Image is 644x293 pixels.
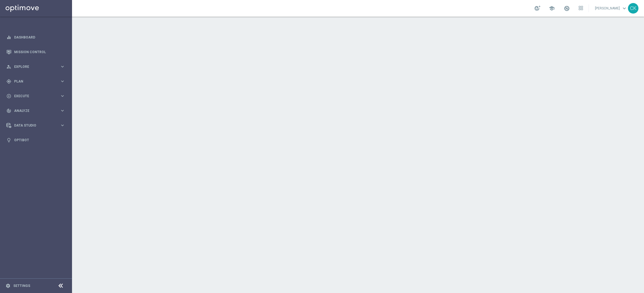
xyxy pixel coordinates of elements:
[6,283,11,288] i: settings
[14,80,60,83] span: Plan
[6,79,60,84] div: Plan
[6,64,60,69] div: Explore
[6,123,60,128] div: Data Studio
[6,30,65,45] div: Dashboard
[6,108,60,113] div: Analyze
[6,35,11,40] i: equalizer
[14,45,65,59] a: Mission Control
[6,50,65,54] button: Mission Control
[6,65,65,69] button: person_search Explore keyboard_arrow_right
[549,5,555,11] span: school
[6,138,11,143] i: lightbulb
[6,94,11,99] i: play_circle_outline
[628,3,638,14] div: CK
[6,138,65,142] button: lightbulb Optibot
[6,133,65,147] div: Optibot
[6,123,65,128] button: Data Studio keyboard_arrow_right
[6,79,65,84] button: gps_fixed Plan keyboard_arrow_right
[60,93,65,99] i: keyboard_arrow_right
[6,45,65,59] div: Mission Control
[6,109,65,113] button: track_changes Analyze keyboard_arrow_right
[6,79,11,84] i: gps_fixed
[14,94,60,98] span: Execute
[60,79,65,84] i: keyboard_arrow_right
[14,133,65,147] a: Optibot
[14,65,60,68] span: Explore
[14,109,60,112] span: Analyze
[6,108,11,113] i: track_changes
[6,35,65,40] button: equalizer Dashboard
[60,64,65,69] i: keyboard_arrow_right
[6,94,65,98] button: play_circle_outline Execute keyboard_arrow_right
[14,30,65,45] a: Dashboard
[60,108,65,113] i: keyboard_arrow_right
[60,123,65,128] i: keyboard_arrow_right
[13,284,30,287] a: Settings
[14,124,60,127] span: Data Studio
[594,4,628,12] a: [PERSON_NAME]keyboard_arrow_down
[6,94,60,99] div: Execute
[621,5,627,11] span: keyboard_arrow_down
[6,64,11,69] i: person_search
